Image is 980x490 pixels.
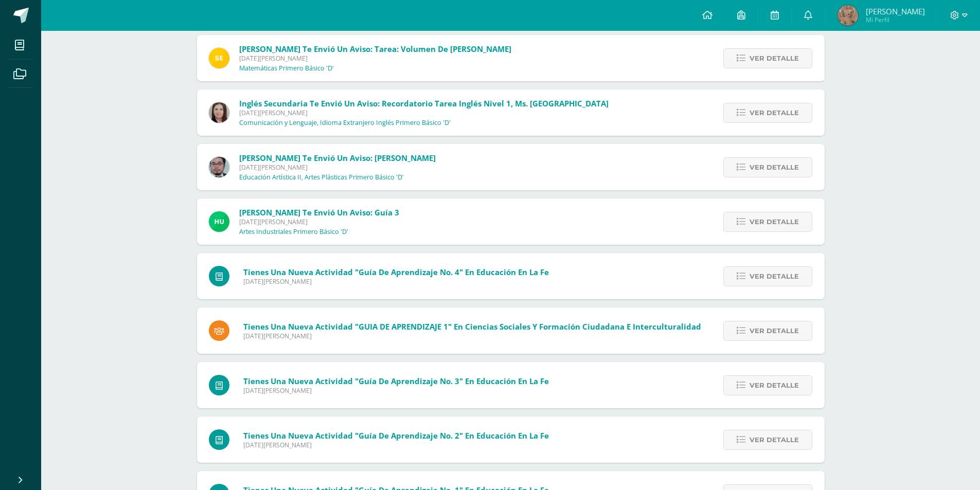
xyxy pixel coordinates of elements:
[243,441,549,449] span: [DATE][PERSON_NAME]
[750,49,799,68] span: Ver detalle
[243,321,701,332] span: Tienes una nueva actividad "GUIA DE APRENDIZAJE 1" En Ciencias Sociales y Formación Ciudadana e I...
[239,207,399,217] span: [PERSON_NAME] te envió un aviso: Guía 3
[750,267,799,286] span: Ver detalle
[243,376,549,386] span: Tienes una nueva actividad "Guía de Aprendizaje No. 3" En Educación en la Fe
[243,267,549,277] span: Tienes una nueva actividad "Guía de Aprendizaje No. 4" En Educación en la Fe
[239,64,334,72] p: Matemáticas Primero Básico 'D'
[209,211,229,232] img: fd23069c3bd5c8dde97a66a86ce78287.png
[239,217,399,226] span: [DATE][PERSON_NAME]
[209,157,229,177] img: 5fac68162d5e1b6fbd390a6ac50e103d.png
[209,102,229,123] img: 8af0450cf43d44e38c4a1497329761f3.png
[239,153,436,163] span: [PERSON_NAME] te envió un aviso: [PERSON_NAME]
[750,430,799,449] span: Ver detalle
[243,386,549,395] span: [DATE][PERSON_NAME]
[239,173,404,182] p: Educación Artística II, Artes Plásticas Primero Básico 'D'
[243,277,549,286] span: [DATE][PERSON_NAME]
[243,332,701,340] span: [DATE][PERSON_NAME]
[239,108,609,117] span: [DATE][PERSON_NAME]
[243,430,549,441] span: Tienes una nueva actividad "Guía de Aprendizaje No. 2" En Educación en la Fe
[239,98,609,108] span: Inglés Secundaria te envió un aviso: Recordatorio tarea inglés Nivel 1, Ms. [GEOGRAPHIC_DATA]
[838,5,858,26] img: 67a3ee5be09eb7eedf428c1a72d31e06.png
[750,376,799,395] span: Ver detalle
[750,158,799,177] span: Ver detalle
[750,212,799,231] span: Ver detalle
[750,321,799,340] span: Ver detalle
[866,6,925,16] span: [PERSON_NAME]
[239,44,511,54] span: [PERSON_NAME] te envió un aviso: Tarea: Volumen de [PERSON_NAME]
[239,54,511,63] span: [DATE][PERSON_NAME]
[239,163,436,172] span: [DATE][PERSON_NAME]
[239,228,348,236] p: Artes Industriales Primero Básico 'D'
[239,119,451,127] p: Comunicación y Lenguaje, Idioma Extranjero Inglés Primero Básico 'D'
[750,103,799,122] span: Ver detalle
[209,48,229,68] img: 03c2987289e60ca238394da5f82a525a.png
[866,15,925,24] span: Mi Perfil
